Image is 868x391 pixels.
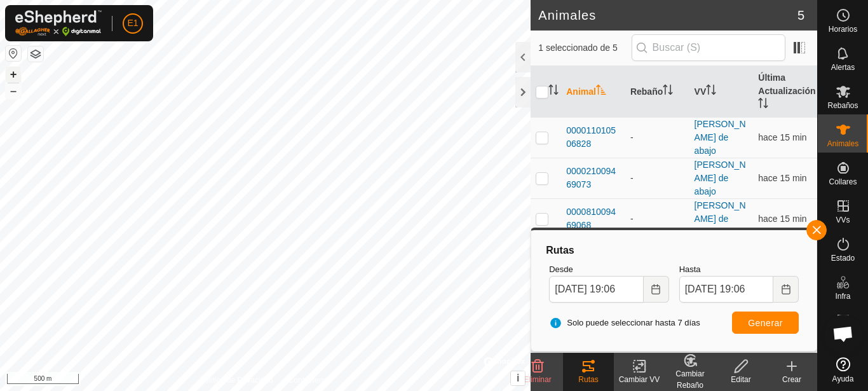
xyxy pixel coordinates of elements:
[632,34,785,61] input: Buscar (S)
[563,374,614,385] div: Rutas
[748,318,783,328] span: Generar
[566,205,620,232] span: 000081009469068
[28,46,43,62] button: Capas del Mapa
[695,160,746,196] a: [PERSON_NAME] de abajo
[824,315,862,353] div: Chat abierto
[829,178,857,186] span: Collares
[524,375,551,384] span: Eliminar
[689,66,754,118] th: VV
[596,86,606,97] p-sorticon: Activar para ordenar
[818,352,868,388] a: Ayuda
[200,374,273,386] a: Política de Privacidad
[832,375,854,383] span: Ayuda
[511,371,525,385] button: i
[835,292,850,300] span: Infra
[695,200,746,237] a: [PERSON_NAME] de abajo
[549,263,668,276] label: Desde
[758,173,806,183] span: 11 sept 2025, 18:51
[630,212,684,226] div: -
[566,165,620,191] span: 000021009469073
[127,17,138,30] span: E1
[549,317,700,329] span: Solo puede seleccionar hasta 7 días
[15,10,102,36] img: Logo Gallagher
[821,331,865,346] span: Mapa de Calor
[614,374,665,385] div: Cambiar VV
[758,214,806,224] span: 11 sept 2025, 18:51
[695,119,746,156] a: [PERSON_NAME] de abajo
[797,6,804,25] span: 5
[827,102,858,109] span: Rebaños
[829,25,857,33] span: Horarios
[6,46,21,61] button: Restablecer Mapa
[766,374,817,385] div: Crear
[831,64,855,71] span: Alertas
[831,254,855,262] span: Estado
[561,66,625,118] th: Animal
[538,8,797,23] h2: Animales
[630,131,684,144] div: -
[732,312,799,334] button: Generar
[544,243,804,258] div: Rutas
[758,100,768,110] p-sorticon: Activar para ordenar
[625,66,689,118] th: Rebaño
[773,276,799,303] button: Choose Date
[715,374,766,385] div: Editar
[517,373,519,383] span: i
[288,374,331,386] a: Contáctenos
[630,172,684,185] div: -
[538,41,631,55] span: 1 seleccionado de 5
[836,216,850,224] span: VVs
[665,368,715,391] div: Cambiar Rebaño
[663,86,673,97] p-sorticon: Activar para ordenar
[827,140,858,147] span: Animales
[758,132,806,142] span: 11 sept 2025, 18:51
[6,67,21,82] button: +
[753,66,817,118] th: Última Actualización
[6,83,21,99] button: –
[679,263,799,276] label: Hasta
[644,276,669,303] button: Choose Date
[566,124,620,151] span: 000011010506828
[706,86,716,97] p-sorticon: Activar para ordenar
[548,86,559,97] p-sorticon: Activar para ordenar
